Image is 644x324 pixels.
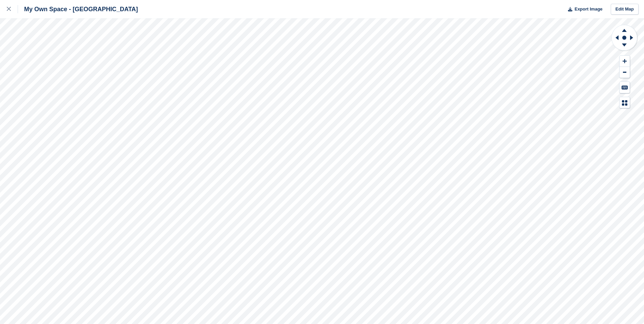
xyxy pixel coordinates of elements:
[620,67,630,78] button: Zoom Out
[620,97,630,108] button: Map Legend
[620,56,630,67] button: Zoom In
[564,4,603,15] button: Export Image
[18,5,138,13] div: My Own Space - [GEOGRAPHIC_DATA]
[611,4,639,15] a: Edit Map
[574,6,602,13] span: Export Image
[620,82,630,93] button: Keyboard Shortcuts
